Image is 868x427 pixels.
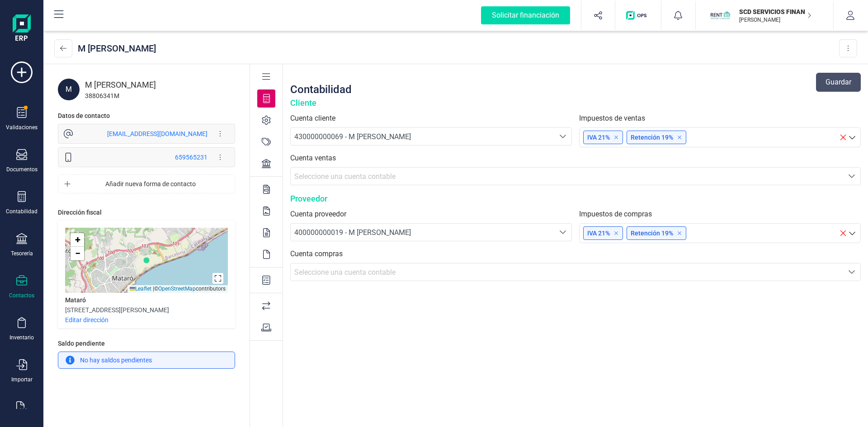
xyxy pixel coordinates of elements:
[710,5,730,25] img: SC
[71,233,84,247] a: Zoom in
[290,153,861,164] label: Cuenta ventas
[58,339,235,352] div: Saldo pendiente
[71,247,84,260] a: Zoom out
[9,292,34,299] div: Contactos
[739,16,811,23] p: [PERSON_NAME]
[11,250,33,257] div: Tesorería
[6,124,38,131] div: Validaciones
[143,257,150,263] img: Marker
[65,296,86,305] div: Mataró
[75,248,80,259] span: −
[626,11,650,20] img: Logo de OPS
[631,229,682,238] p: Retención 19%
[85,79,235,91] div: M [PERSON_NAME]
[58,208,102,217] div: Dirección fiscal
[294,228,411,237] span: 400000000019 - M [PERSON_NAME]
[58,79,80,100] div: M
[127,285,228,293] div: © contributors
[6,166,38,173] div: Documentos
[75,234,80,245] span: +
[290,249,861,259] label: Cuenta compras
[78,42,156,55] div: M [PERSON_NAME]
[107,129,208,138] div: [EMAIL_ADDRESS][DOMAIN_NAME]
[9,334,34,341] div: Inventario
[290,113,572,124] label: Cuenta cliente
[11,376,33,383] div: Importar
[621,1,656,30] button: Logo de OPS
[85,91,235,100] div: 38806341M
[631,133,682,142] p: Retención 19%
[175,153,208,162] div: 659565231
[290,192,861,205] div: Proveedor
[587,229,619,238] p: IVA 21%
[290,209,572,220] label: Cuenta proveedor
[739,7,811,16] p: SCD SERVICIOS FINANCIEROS SL
[6,208,38,215] div: Contabilidad
[294,132,411,141] span: 430000000069 - M [PERSON_NAME]
[554,128,571,145] div: Seleccione una cuenta
[130,286,151,292] a: Leaflet
[153,286,154,292] span: |
[579,113,861,124] label: Impuestos de ventas
[294,172,396,181] span: Seleccione una cuenta contable
[294,268,396,277] span: Seleccione una cuenta contable
[554,224,571,241] div: Seleccione una cuenta
[290,97,861,109] div: Cliente
[579,209,861,220] label: Impuestos de compras
[481,6,570,24] div: Solicitar financiación
[58,352,235,369] div: No hay saldos pendientes
[587,133,619,142] p: IVA 21%
[290,82,352,97] div: Contabilidad
[470,1,581,30] button: Solicitar financiación
[843,168,860,185] div: Seleccione una cuenta
[13,14,31,43] img: Logo Finanedi
[158,286,196,292] a: OpenStreetMap
[65,305,169,314] div: [STREET_ADDRESS][PERSON_NAME]
[58,111,110,120] div: Datos de contacto
[58,175,235,193] button: Añadir nueva forma de contacto
[843,263,860,281] div: Seleccione una cuenta
[707,1,822,30] button: SCSCD SERVICIOS FINANCIEROS SL[PERSON_NAME]
[65,315,108,324] p: Editar dirección
[816,73,861,92] button: Guardar
[74,179,227,188] span: Añadir nueva forma de contacto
